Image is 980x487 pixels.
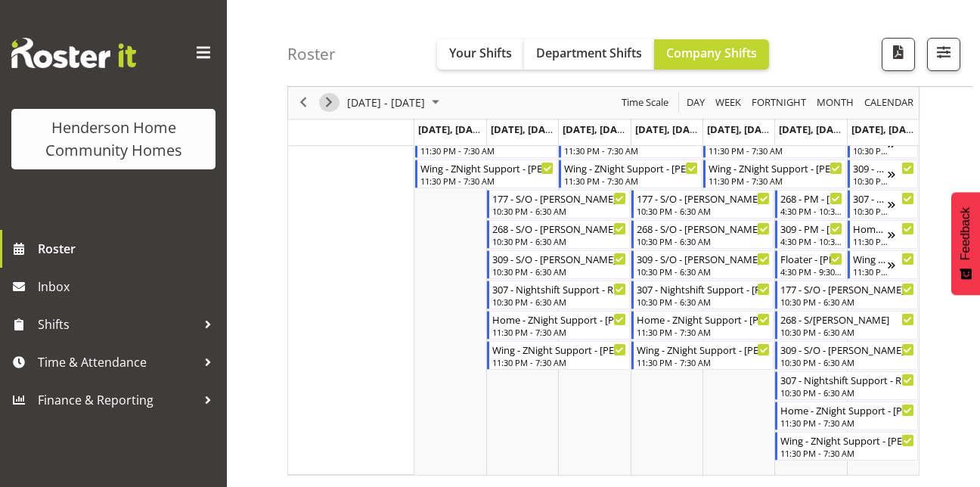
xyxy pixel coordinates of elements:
[951,192,980,295] button: Feedback - Show survey
[848,220,918,249] div: Support Worker"s event - Home - ZNight Support - Cheenee Vargas Begin From Sunday, August 31, 202...
[38,351,197,374] span: Time & Attendance
[666,45,757,61] span: Company Shifts
[959,207,972,260] span: Feedback
[780,221,842,236] div: 309 - PM - [PERSON_NAME]
[492,342,626,357] div: Wing - ZNight Support - [PERSON_NAME]
[492,205,626,217] div: 10:30 PM - 6:30 AM
[11,38,136,68] img: Rosterit website logo
[563,123,631,136] span: [DATE], [DATE]
[631,281,774,309] div: Support Worker"s event - 307 - Nightshift Support - Jess Aracan Begin From Thursday, August 28, 2...
[418,123,487,136] span: [DATE], [DATE]
[853,175,888,187] div: 10:30 PM - 6:30 AM
[775,371,918,400] div: Support Worker"s event - 307 - Nightshift Support - Rie De Honor Begin From Saturday, August 30, ...
[775,220,845,249] div: Support Worker"s event - 309 - PM - Mary Endaya Begin From Saturday, August 30, 2025 at 4:30:00 P...
[293,94,314,113] button: Previous
[631,311,774,340] div: Support Worker"s event - Home - ZNight Support - Cheenee Vargas Begin From Thursday, August 28, 2...
[492,235,626,247] div: 10:30 PM - 6:30 AM
[345,94,446,113] button: August 2025
[780,342,914,357] div: 309 - S/O - [PERSON_NAME]
[780,402,914,417] div: Home - ZNight Support - [PERSON_NAME]
[449,45,512,61] span: Your Shifts
[853,221,888,236] div: Home - ZNight Support - [PERSON_NAME]
[780,417,914,429] div: 11:30 PM - 7:30 AM
[709,175,842,187] div: 11:30 PM - 7:30 AM
[703,160,846,188] div: Support Worker"s event - Wing - ZNight Support - Daniel Marticio Begin From Friday, August 29, 20...
[492,265,626,278] div: 10:30 PM - 6:30 AM
[637,356,771,368] div: 11:30 PM - 7:30 AM
[780,326,914,338] div: 10:30 PM - 6:30 AM
[637,221,771,236] div: 268 - S/O - [PERSON_NAME]
[637,251,771,266] div: 309 - S/O - [PERSON_NAME]
[38,275,219,298] span: Inbox
[620,94,670,113] span: Time Scale
[492,326,626,338] div: 11:30 PM - 7:30 AM
[536,45,642,61] span: Department Shifts
[637,191,771,206] div: 177 - S/O - [PERSON_NAME]
[38,389,197,411] span: Finance & Reporting
[775,432,918,461] div: Support Worker"s event - Wing - ZNight Support - Daniel Marticio Begin From Saturday, August 30, ...
[775,281,918,309] div: Support Worker"s event - 177 - S/O - Laura Ellis Begin From Saturday, August 30, 2025 at 10:30:00...
[814,94,857,113] button: Timeline Month
[862,94,916,113] button: Month
[685,94,706,113] span: Day
[619,94,671,113] button: Time Scale
[38,313,197,336] span: Shifts
[38,237,219,260] span: Roster
[564,175,698,187] div: 11:30 PM - 7:30 AM
[420,175,554,187] div: 11:30 PM - 7:30 AM
[927,38,960,71] button: Filter Shifts
[780,447,914,459] div: 11:30 PM - 7:30 AM
[775,250,845,279] div: Support Worker"s event - Floater - Maria Cerbas Begin From Saturday, August 30, 2025 at 4:30:00 P...
[775,311,918,340] div: Support Worker"s event - 268 - S/O - Janen Jamodiong Begin From Saturday, August 30, 2025 at 10:3...
[637,296,771,308] div: 10:30 PM - 6:30 AM
[863,94,915,113] span: calendar
[853,235,888,247] div: 11:30 PM - 7:30 AM
[780,296,914,308] div: 10:30 PM - 6:30 AM
[637,265,771,278] div: 10:30 PM - 6:30 AM
[853,191,888,206] div: 307 - Nightshift Support - Rie De Honor
[631,220,774,249] div: Support Worker"s event - 268 - S/O - Katrina Shaw Begin From Thursday, August 28, 2025 at 10:30:0...
[631,250,774,279] div: Support Worker"s event - 309 - S/O - Dipika Thapa Begin From Thursday, August 28, 2025 at 10:30:0...
[487,220,630,249] div: Support Worker"s event - 268 - S/O - Katrina Shaw Begin From Tuesday, August 26, 2025 at 10:30:00...
[290,87,316,119] div: previous period
[882,38,915,71] button: Download a PDF of the roster according to the set date range.
[492,251,626,266] div: 309 - S/O - [PERSON_NAME]
[848,190,918,219] div: Support Worker"s event - 307 - Nightshift Support - Rie De Honor Begin From Sunday, August 31, 20...
[780,281,914,296] div: 177 - S/O - [PERSON_NAME]
[437,39,524,70] button: Your Shifts
[635,123,704,136] span: [DATE], [DATE]
[853,144,888,157] div: 10:30 PM - 6:30 AM
[780,433,914,448] div: Wing - ZNight Support - [PERSON_NAME]
[714,94,743,113] span: Week
[487,281,630,309] div: Support Worker"s event - 307 - Nightshift Support - Rie De Honor Begin From Tuesday, August 26, 2...
[750,94,808,113] span: Fortnight
[780,235,842,247] div: 4:30 PM - 10:30 PM
[492,356,626,368] div: 11:30 PM - 7:30 AM
[420,160,554,175] div: Wing - ZNight Support - [PERSON_NAME]
[780,191,842,206] div: 268 - PM - [PERSON_NAME]
[637,205,771,217] div: 10:30 PM - 6:30 AM
[287,45,336,63] h4: Roster
[780,265,842,278] div: 4:30 PM - 9:30 PM
[415,160,558,188] div: Support Worker"s event - Wing - ZNight Support - Daniel Marticio Begin From Monday, August 25, 20...
[487,190,630,219] div: Support Worker"s event - 177 - S/O - Billie Sothern Begin From Tuesday, August 26, 2025 at 10:30:...
[487,311,630,340] div: Support Worker"s event - Home - ZNight Support - Navneet Kaur Begin From Tuesday, August 26, 2025...
[848,250,918,279] div: Support Worker"s event - Wing - ZNight Support - Daniel Marticio Begin From Sunday, August 31, 20...
[631,341,774,370] div: Support Worker"s event - Wing - ZNight Support - Daniel Marticio Begin From Thursday, August 28, ...
[564,144,698,157] div: 11:30 PM - 7:30 AM
[631,190,774,219] div: Support Worker"s event - 177 - S/O - Billie Sothern Begin From Thursday, August 28, 2025 at 10:30...
[853,251,888,266] div: Wing - ZNight Support - [PERSON_NAME]
[713,94,744,113] button: Timeline Week
[780,356,914,368] div: 10:30 PM - 6:30 AM
[853,265,888,278] div: 11:30 PM - 7:30 AM
[559,160,702,188] div: Support Worker"s event - Wing - ZNight Support - Arshdeep Singh Begin From Wednesday, August 27, ...
[775,190,845,219] div: Support Worker"s event - 268 - PM - Janen Jamodiong Begin From Saturday, August 30, 2025 at 4:30:...
[848,160,918,188] div: Support Worker"s event - 309 - S/O - Mary Endaya Begin From Sunday, August 31, 2025 at 10:30:00 P...
[851,123,920,136] span: [DATE], [DATE]
[491,123,560,136] span: [DATE], [DATE]
[637,312,771,327] div: Home - ZNight Support - [PERSON_NAME]
[487,341,630,370] div: Support Worker"s event - Wing - ZNight Support - Arshdeep Singh Begin From Tuesday, August 26, 20...
[853,205,888,217] div: 10:30 PM - 6:30 AM
[316,87,342,119] div: next period
[749,94,809,113] button: Fortnight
